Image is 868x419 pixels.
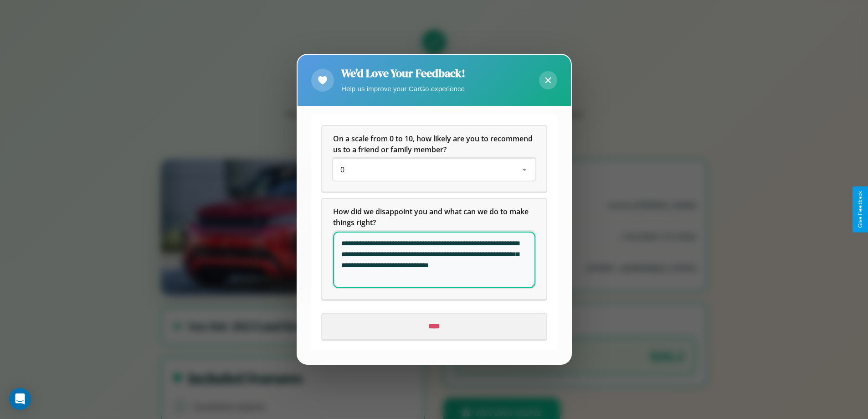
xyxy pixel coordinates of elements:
[333,134,535,155] h5: On a scale from 0 to 10, how likely are you to recommend us to a friend or family member?
[333,207,530,228] span: How did we disappoint you and what can we do to make things right?
[333,134,534,155] span: On a scale from 0 to 10, how likely are you to recommend us to a friend or family member?
[322,126,546,192] div: On a scale from 0 to 10, how likely are you to recommend us to a friend or family member?
[333,159,535,181] div: On a scale from 0 to 10, how likely are you to recommend us to a friend or family member?
[9,388,31,410] div: Open Intercom Messenger
[857,191,863,228] div: Give Feedback
[341,66,465,81] h2: We'd Love Your Feedback!
[341,83,465,95] p: Help us improve your CarGo experience
[340,165,344,175] span: 0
